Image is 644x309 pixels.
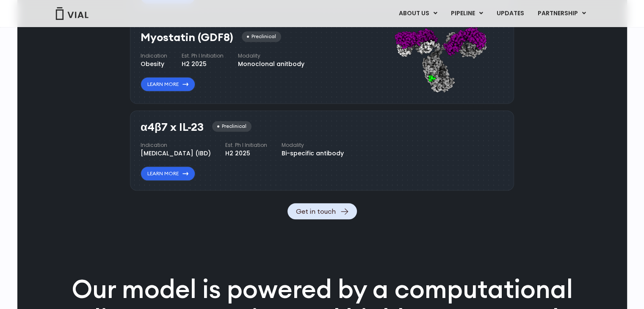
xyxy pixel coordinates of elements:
[141,121,204,133] h3: α4β7 x IL-23
[141,166,195,181] a: Learn More
[212,121,252,132] div: Preclinical
[531,6,592,21] a: PARTNERSHIPMenu Toggle
[238,52,304,60] h4: Modality
[182,52,224,60] h4: Est. Ph I Initiation
[225,141,267,149] h4: Est. Ph I Initiation
[141,77,195,91] a: Learn More
[287,203,357,219] a: Get in touch
[238,60,304,69] div: Monoclonal anitbody
[141,60,167,69] div: Obesity
[55,7,89,20] img: Vial Logo
[392,6,443,21] a: ABOUT USMenu Toggle
[282,141,344,149] h4: Modality
[141,31,233,44] h3: Myostatin (GDF8)
[141,52,167,60] h4: Indication
[141,149,211,158] div: [MEDICAL_DATA] (IBD)
[225,149,267,158] div: H2 2025
[242,31,281,42] div: Preclinical
[489,6,530,21] a: UPDATES
[444,6,489,21] a: PIPELINEMenu Toggle
[182,60,224,69] div: H2 2025
[282,149,344,158] div: Bi-specific antibody
[141,141,211,149] h4: Indication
